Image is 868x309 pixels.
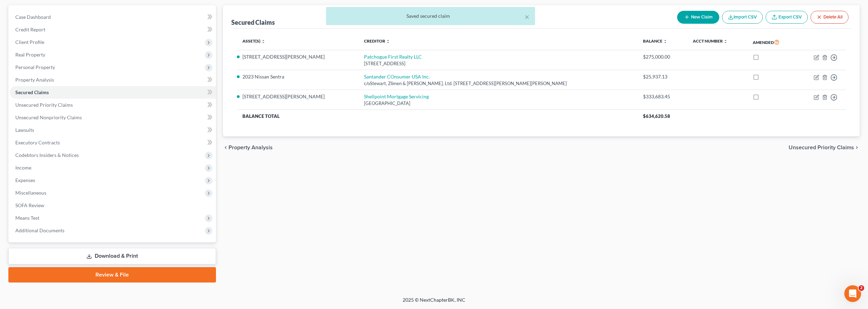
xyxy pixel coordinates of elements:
iframe: Intercom live chat [844,285,861,302]
span: Lawsuits [15,127,34,133]
span: Unsecured Priority Claims [15,102,73,108]
th: Amended [747,34,797,50]
a: Property Analysis [10,74,216,86]
div: $275,000.00 [643,53,682,60]
i: unfold_more [386,39,390,44]
div: Saved secured claim [332,13,529,20]
span: Additional Documents [15,227,64,233]
li: 2023 Nissan Sentra [242,73,353,80]
a: Creditor unfold_more [364,38,390,44]
span: Real Property [15,52,45,58]
a: Santander COnsumer USA Inc. [364,74,430,80]
span: $634,620.58 [643,113,670,119]
span: Expenses [15,177,35,183]
button: × [525,13,529,21]
a: Shellpoint Mortgage Servicing [364,93,429,99]
i: unfold_more [723,39,728,44]
span: Means Test [15,215,39,221]
div: $333,683.45 [643,93,682,100]
a: Download & Print [8,248,216,264]
a: Executory Contracts [10,136,216,149]
div: 2025 © NextChapterBK, INC [235,296,633,309]
span: Property Analysis [15,77,54,83]
i: unfold_more [261,39,265,44]
span: Secured Claims [15,89,49,95]
span: Unsecured Nonpriority Claims [15,114,82,120]
button: chevron_left Property Analysis [223,145,273,150]
a: SOFA Review [10,199,216,212]
span: Personal Property [15,64,55,70]
button: Unsecured Priority Claims chevron_right [789,145,860,150]
div: c/oStewart, Zlimen & [PERSON_NAME], Ltd. [STREET_ADDRESS][PERSON_NAME][PERSON_NAME] [364,80,631,87]
a: Credit Report [10,23,216,36]
th: Balance Total [237,110,637,122]
span: Codebtors Insiders & Notices [15,152,79,158]
a: Acct Number unfold_more [693,38,728,44]
span: Unsecured Priority Claims [789,145,854,150]
span: Client Profile [15,39,44,45]
a: Patchogue First Realty LLC [364,54,422,60]
i: chevron_left [223,145,228,150]
div: $25,937.13 [643,73,682,80]
span: Miscellaneous [15,190,46,196]
a: Unsecured Priority Claims [10,99,216,111]
a: Unsecured Nonpriority Claims [10,111,216,124]
span: Income [15,165,31,171]
span: Executory Contracts [15,140,60,145]
span: SOFA Review [15,202,44,208]
li: [STREET_ADDRESS][PERSON_NAME] [242,93,353,100]
li: [STREET_ADDRESS][PERSON_NAME] [242,53,353,60]
a: Balance unfold_more [643,38,667,44]
div: [GEOGRAPHIC_DATA] [364,100,631,107]
span: Credit Report [15,27,45,32]
i: chevron_right [854,145,860,150]
a: Lawsuits [10,124,216,136]
span: Property Analysis [228,145,273,150]
div: [STREET_ADDRESS] [364,60,631,67]
a: Secured Claims [10,86,216,99]
a: Asset(s) unfold_more [242,38,265,44]
span: 2 [859,285,864,291]
i: unfold_more [663,39,667,44]
a: Review & File [8,267,216,282]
